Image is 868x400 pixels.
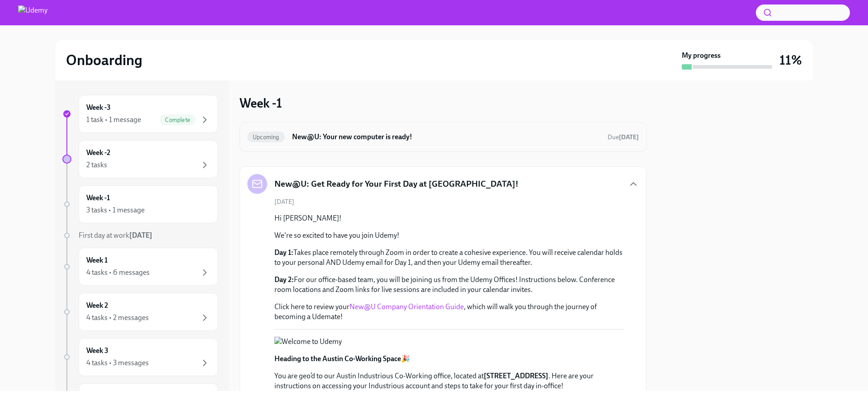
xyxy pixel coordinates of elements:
[86,268,150,278] div: 4 tasks • 6 messages
[62,231,218,240] a: First day at work[DATE]
[62,185,218,223] a: Week -13 tasks • 1 message
[619,133,639,141] strong: [DATE]
[18,5,47,20] img: Udemy
[160,117,196,123] span: Complete
[79,231,152,240] span: First day at work
[129,231,152,240] strong: [DATE]
[274,371,624,391] p: You are geo’d to our Austin Industrious Co-Working office, located at . Here are your instruction...
[608,133,639,141] span: Due
[247,130,639,144] a: UpcomingNew@U: Your new computer is ready!Due[DATE]
[62,95,218,133] a: Week -31 task • 1 messageComplete
[608,133,639,141] span: October 18th, 2025 12:00
[247,134,285,141] span: Upcoming
[274,337,537,347] button: Zoom image
[86,193,110,203] h6: Week -1
[274,198,294,206] span: [DATE]
[62,338,218,376] a: Week 34 tasks • 3 messages
[86,103,111,113] h6: Week -3
[86,358,149,368] div: 4 tasks • 3 messages
[349,302,464,311] a: New@U Company Orientation Guide
[86,148,110,158] h6: Week -2
[274,354,401,363] strong: Heading to the Austin Co-Working Space
[274,248,624,268] p: Takes place remotely through Zoom in order to create a cohesive experience. You will receive cale...
[86,346,108,356] h6: Week 3
[779,52,802,68] h3: 11%
[274,231,624,240] p: We're so excited to have you join Udemy!
[274,302,624,322] p: Click here to review your , which will walk you through the journey of becoming a Udemate!
[682,51,721,61] strong: My progress
[274,275,624,295] p: For our office-based team, you will be joining us from the Udemy Offices! Instructions below. Con...
[274,178,519,190] h5: New@U: Get Ready for Your First Day at [GEOGRAPHIC_DATA]!
[274,213,624,223] p: Hi [PERSON_NAME]!
[274,248,293,257] strong: Day 1:
[86,313,149,323] div: 4 tasks • 2 messages
[274,354,624,364] p: 🎉
[66,51,142,69] h2: Onboarding
[274,275,294,284] strong: Day 2:
[240,95,282,111] h3: Week -1
[86,115,141,125] div: 1 task • 1 message
[86,301,108,311] h6: Week 2
[292,132,600,142] h6: New@U: Your new computer is ready!
[484,372,548,380] strong: [STREET_ADDRESS]
[86,255,108,265] h6: Week 1
[62,248,218,286] a: Week 14 tasks • 6 messages
[62,140,218,178] a: Week -22 tasks
[86,205,145,215] div: 3 tasks • 1 message
[62,293,218,331] a: Week 24 tasks • 2 messages
[86,160,107,170] div: 2 tasks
